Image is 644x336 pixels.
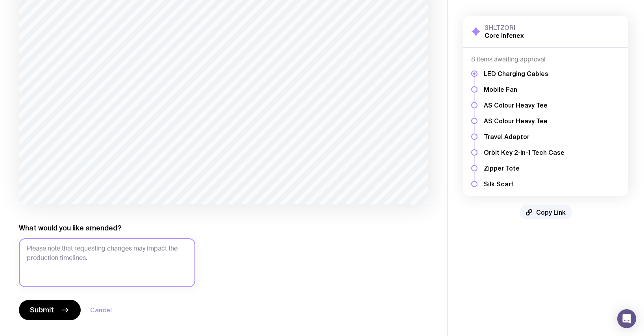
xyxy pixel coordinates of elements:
[471,56,620,63] h4: 8 items awaiting approval
[485,24,524,32] h3: 3HLTZORI
[617,309,636,328] div: Open Intercom Messenger
[484,117,564,125] h5: AS Colour Heavy Tee
[30,305,54,315] span: Submit
[484,133,564,141] h5: Travel Adaptor
[485,32,524,39] h2: Core Infenex
[484,180,564,188] h5: Silk Scarf
[520,205,572,219] button: Copy Link
[484,70,564,78] h5: LED Charging Cables
[484,164,564,172] h5: Zipper Tote
[484,149,564,156] h5: Orbit Key 2-in-1 Tech Case
[484,101,564,109] h5: AS Colour Heavy Tee
[90,305,112,315] button: Cancel
[19,300,81,320] button: Submit
[19,223,122,233] label: What would you like amended?
[536,208,566,216] span: Copy Link
[484,85,564,93] h5: Mobile Fan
